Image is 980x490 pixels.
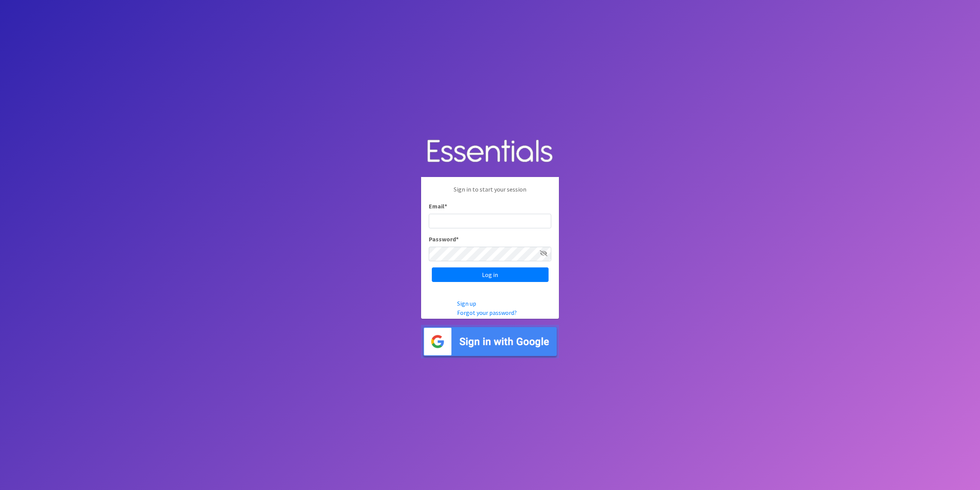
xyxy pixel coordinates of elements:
[457,309,517,316] a: Forgot your password?
[429,234,459,244] label: Password
[457,300,476,307] a: Sign up
[429,202,447,211] label: Email
[421,325,559,358] img: Sign in with Google
[421,132,559,171] img: Human Essentials
[456,235,459,243] abbr: required
[429,185,551,202] p: Sign in to start your session
[432,267,549,282] input: Log in
[444,202,447,210] abbr: required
